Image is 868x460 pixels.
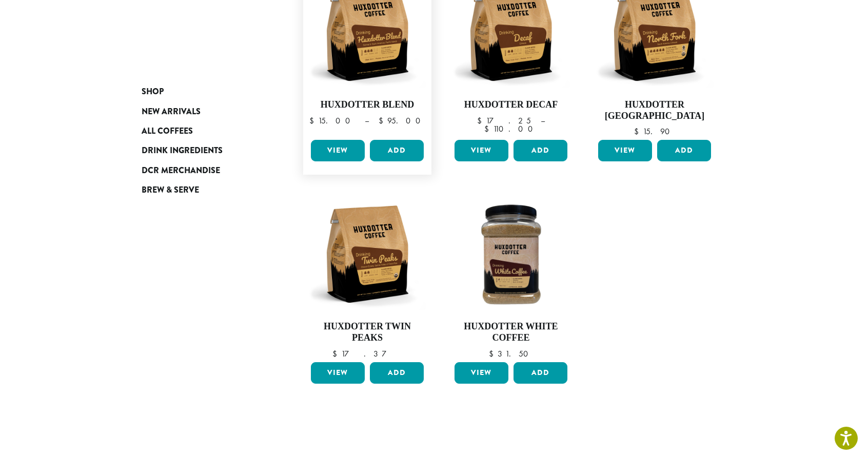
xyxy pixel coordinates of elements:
button: Add [514,362,567,384]
bdi: 95.00 [379,115,425,126]
span: Drink Ingredients [142,144,223,157]
h4: Huxdotter Twin Peaks [308,321,426,343]
span: $ [489,348,498,359]
a: View [311,362,365,384]
span: $ [379,115,387,126]
a: View [455,362,508,384]
bdi: 31.50 [489,348,533,359]
a: Huxdotter White Coffee $31.50 [452,195,570,358]
span: $ [477,115,486,126]
span: – [541,115,545,126]
span: – [365,115,369,126]
span: $ [309,115,318,126]
button: Add [657,140,711,161]
bdi: 17.37 [332,348,402,359]
a: View [311,140,365,161]
bdi: 17.25 [477,115,531,126]
a: View [455,140,508,161]
a: Brew & Serve [142,180,265,200]
h4: Huxdotter White Coffee [452,321,570,343]
span: New Arrivals [142,106,201,118]
a: All Coffees [142,121,265,141]
span: $ [634,126,643,137]
img: Huxdotter-White-Coffee-2lb-Container-Web.jpg [452,195,570,313]
a: Huxdotter Twin Peaks $17.37 [308,195,426,358]
h4: Huxdotter Decaf [452,99,570,111]
bdi: 15.00 [309,115,355,126]
bdi: 15.90 [634,126,675,137]
bdi: 110.00 [484,123,538,134]
button: Add [370,140,424,161]
span: DCR Merchandise [142,164,220,177]
button: Add [514,140,567,161]
h4: Huxdotter [GEOGRAPHIC_DATA] [596,99,714,121]
h4: Huxdotter Blend [308,99,426,111]
img: Huxdotter-Coffee-Twin-Peaks-12oz-Web-1.jpg [308,195,426,313]
a: View [598,140,652,161]
span: $ [332,348,341,359]
a: New Arrivals [142,101,265,121]
a: Shop [142,82,265,101]
span: Shop [142,86,164,98]
a: DCR Merchandise [142,161,265,180]
a: Drink Ingredients [142,141,265,160]
span: $ [484,123,493,134]
span: Brew & Serve [142,184,199,197]
span: All Coffees [142,125,193,138]
button: Add [370,362,424,384]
